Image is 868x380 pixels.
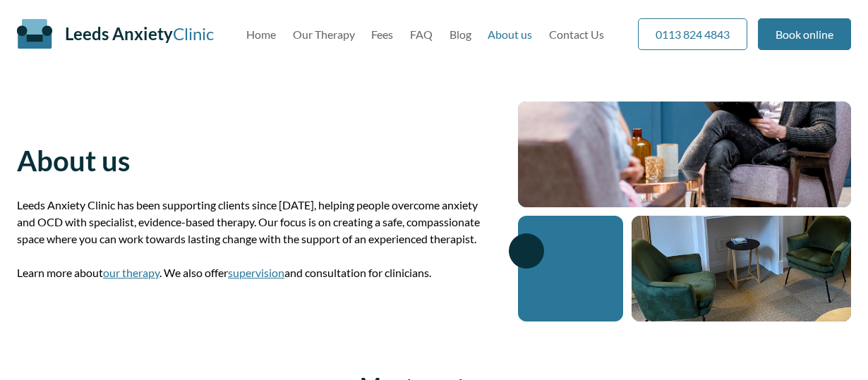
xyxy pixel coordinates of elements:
a: our therapy [103,266,159,279]
a: Contact Us [549,27,604,41]
a: FAQ [410,27,433,41]
a: Leeds AnxietyClinic [65,23,214,44]
a: About us [488,27,532,41]
p: Leeds Anxiety Clinic has been supporting clients since [DATE], helping people overcome anxiety an... [17,197,484,247]
h1: About us [17,144,484,178]
a: Our Therapy [293,27,355,41]
a: Home [246,27,276,41]
a: 0113 824 4843 [638,18,747,50]
a: supervision [228,266,284,279]
a: Book online [758,18,851,50]
a: Blog [450,27,471,41]
a: Fees [371,27,393,41]
img: Therapy room [632,216,851,321]
img: Intake session [518,102,852,207]
p: Learn more about . We also offer and consultation for clinicians. [17,264,484,281]
span: Leeds Anxiety [65,23,173,44]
